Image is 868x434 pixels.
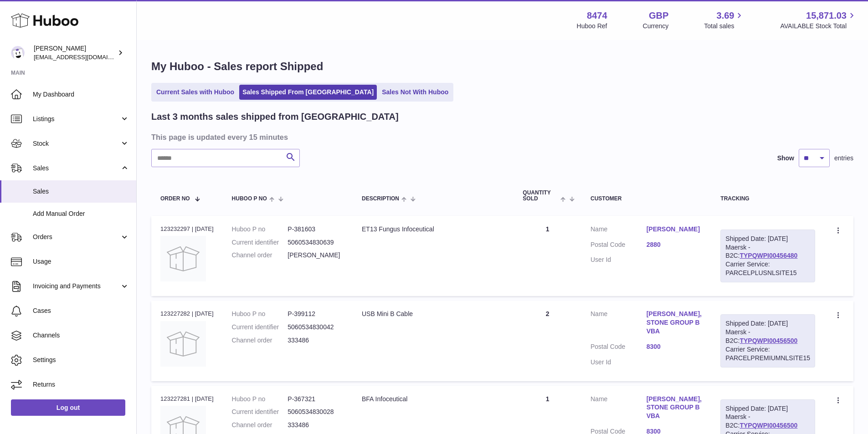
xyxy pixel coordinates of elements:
div: Tracking [720,196,815,202]
h2: Last 3 months sales shipped from [GEOGRAPHIC_DATA] [151,111,399,123]
span: Invoicing and Payments [33,282,120,291]
h3: This page is updated every 15 minutes [151,132,851,142]
span: Usage [33,257,129,266]
dt: Channel order [232,251,288,260]
td: 1 [514,216,581,296]
dd: P-381603 [288,225,344,234]
span: Returns [33,380,129,389]
label: Show [777,154,794,163]
a: 8300 [647,342,703,351]
span: Huboo P no [232,196,267,202]
span: entries [834,154,853,163]
dt: Postal Code [591,240,647,251]
dd: 5060534830639 [288,238,344,247]
dt: User Id [591,255,647,264]
span: 15,871.03 [806,10,847,22]
a: Log out [11,399,125,416]
h1: My Huboo - Sales report Shipped [151,59,853,74]
span: Add Manual Order [33,209,129,218]
dt: Current identifier [232,238,288,247]
dt: Postal Code [591,342,647,353]
a: 3.69 Total sales [704,10,745,31]
span: Orders [33,233,120,241]
span: 3.69 [717,10,734,22]
span: Listings [33,115,120,123]
div: Customer [591,196,702,202]
div: 123232297 | [DATE] [160,225,214,233]
span: Total sales [704,22,745,31]
dt: Name [591,225,647,236]
div: Shipped Date: [DATE] [725,404,810,413]
dd: 333486 [288,421,344,429]
dt: Huboo P no [232,395,288,403]
div: [PERSON_NAME] [34,44,116,61]
a: 2880 [647,240,703,249]
div: 123227281 | [DATE] [160,395,214,403]
dd: [PERSON_NAME] [288,251,344,260]
span: [EMAIL_ADDRESS][DOMAIN_NAME] [34,53,134,61]
img: orders@neshealth.com [11,46,25,60]
dd: P-399112 [288,310,344,318]
div: Maersk - B2C: [720,230,815,282]
td: 2 [514,301,581,381]
a: TYPQWPI00456500 [740,337,797,344]
strong: GBP [649,10,668,22]
dd: 333486 [288,336,344,345]
div: Carrier Service: PARCELPLUSNLSITE15 [725,260,810,277]
div: USB Mini B Cable [362,310,504,318]
a: Sales Shipped From [GEOGRAPHIC_DATA] [239,85,377,100]
a: Sales Not With Huboo [379,85,452,100]
div: 123227282 | [DATE] [160,310,214,318]
dt: Name [591,395,647,423]
dt: Huboo P no [232,225,288,234]
dt: Channel order [232,421,288,429]
dt: Channel order [232,336,288,345]
div: Huboo Ref [577,22,607,31]
a: 15,871.03 AVAILABLE Stock Total [780,10,857,31]
span: AVAILABLE Stock Total [780,22,857,31]
dt: User Id [591,358,647,367]
a: [PERSON_NAME], STONE GROUP BVBA [647,310,703,336]
span: Cases [33,306,129,315]
span: Description [362,196,399,202]
span: Sales [33,164,120,173]
a: [PERSON_NAME] [647,225,703,234]
div: Carrier Service: PARCELPREMIUMNLSITE15 [725,345,810,363]
div: Shipped Date: [DATE] [725,235,810,243]
div: Shipped Date: [DATE] [725,319,810,328]
span: Order No [160,196,190,202]
img: no-photo.jpg [160,321,206,367]
div: ET13 Fungus Infoceutical [362,225,504,234]
dd: 5060534830042 [288,323,344,332]
div: Maersk - B2C: [720,314,815,367]
div: Currency [643,22,669,31]
img: no-photo.jpg [160,236,206,281]
a: TYPQWPI00456500 [740,422,797,429]
span: Sales [33,187,129,196]
div: BFA Infoceutical [362,395,504,403]
dd: 5060534830028 [288,408,344,416]
a: TYPQWPI00456480 [740,252,797,259]
span: My Dashboard [33,90,129,99]
dt: Name [591,310,647,338]
strong: 8474 [587,10,607,22]
dt: Huboo P no [232,310,288,318]
dt: Current identifier [232,408,288,416]
dt: Current identifier [232,323,288,332]
a: Current Sales with Huboo [153,85,237,100]
a: [PERSON_NAME], STONE GROUP BVBA [647,395,703,421]
span: Stock [33,139,120,148]
span: Settings [33,356,129,364]
span: Channels [33,331,129,340]
dd: P-367321 [288,395,344,403]
span: Quantity Sold [523,190,558,202]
